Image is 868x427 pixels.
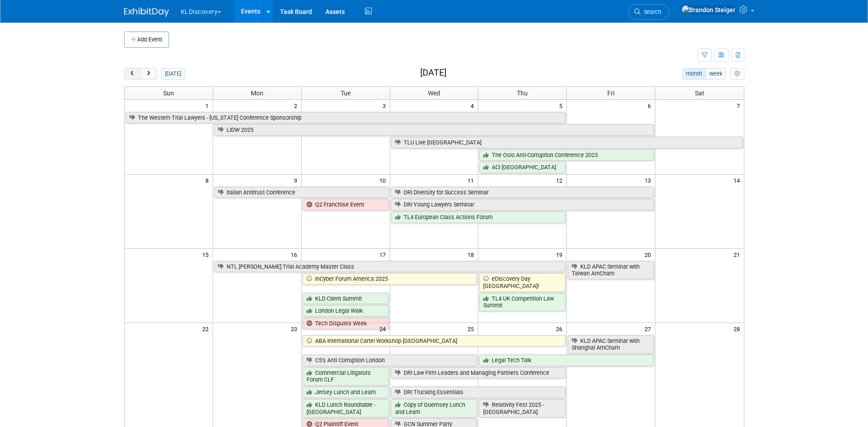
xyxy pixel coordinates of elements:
[303,293,389,305] a: KLD Client Summit
[682,68,706,80] button: month
[124,68,141,80] button: prev
[303,273,477,285] a: InCyber Forum America 2025
[303,199,389,211] a: Q2 Franchise Event
[290,249,301,260] span: 16
[391,399,477,418] a: Copy of Guernsey Lunch and Learn
[378,175,390,186] span: 10
[555,323,566,334] span: 26
[214,124,654,136] a: LIDW 2025
[303,355,477,366] a: C5’s Anti Corruption London
[391,211,566,223] a: TL4 European Class Actions Forum
[201,249,213,260] span: 15
[467,249,478,260] span: 18
[644,249,655,260] span: 20
[303,318,389,329] a: Tech Disputes Week
[378,249,390,260] span: 17
[479,355,654,366] a: Legal Tech Talk
[303,335,566,347] a: ABA International Cartel Workshop [GEOGRAPHIC_DATA]
[391,199,654,211] a: DRI Young Lawyers Seminar
[205,100,213,111] span: 1
[705,68,726,80] button: week
[382,100,390,111] span: 3
[681,5,736,15] img: Brandon Steiger
[733,175,744,186] span: 14
[555,175,566,186] span: 12
[125,112,566,124] a: The Western Trial Lawyers - [US_STATE] Conference Sponsorship
[303,367,389,386] a: Commercial Litigators Forum CLF
[140,68,157,80] button: next
[479,273,565,292] a: eDiscovery Day [GEOGRAPHIC_DATA]!
[293,175,301,186] span: 9
[733,249,744,260] span: 21
[391,137,743,148] a: TLU Live [GEOGRAPHIC_DATA]
[736,100,744,111] span: 7
[293,100,301,111] span: 2
[517,90,528,97] span: Thu
[568,335,654,354] a: KLD APAC Seminar with Shanghai AmCham
[479,162,565,173] a: ACi [GEOGRAPHIC_DATA]
[479,149,654,161] a: The Oslo Anti-Corruption Conference 2025
[124,31,169,48] button: Add Event
[479,399,565,418] a: Relativity Fest 2025 - [GEOGRAPHIC_DATA]
[214,187,389,198] a: Italian Antitrust Conference
[470,100,478,111] span: 4
[303,387,389,398] a: Jersey Lunch and Learn
[467,323,478,334] span: 25
[730,68,744,80] button: myCustomButton
[124,8,169,17] img: ExhibitDay
[290,323,301,334] span: 23
[568,261,654,279] a: KLD APAC Seminar with Taiwan AmCham
[428,90,440,97] span: Wed
[341,90,351,97] span: Tue
[628,4,670,20] a: Search
[733,323,744,334] span: 28
[391,187,654,198] a: DRI Diversity for Success Seminar
[303,305,389,317] a: London Legal Walk
[734,71,740,77] i: Personalize Calendar
[479,293,565,311] a: TL4 UK Competition Law Summit
[647,100,655,111] span: 6
[391,387,566,398] a: DRI Trucking Essentials
[161,68,185,80] button: [DATE]
[641,9,661,15] span: Search
[303,399,389,418] a: KLD Lunch Roundtable - [GEOGRAPHIC_DATA]
[391,367,566,379] a: DRI Law Firm Leaders and Managing Partners Conference
[201,323,213,334] span: 22
[378,323,390,334] span: 24
[558,100,566,111] span: 5
[467,175,478,186] span: 11
[205,175,213,186] span: 8
[607,90,614,97] span: Fri
[644,323,655,334] span: 27
[251,90,263,97] span: Mon
[644,175,655,186] span: 13
[695,90,704,97] span: Sat
[163,90,174,97] span: Sun
[555,249,566,260] span: 19
[420,68,446,78] h2: [DATE]
[214,261,565,273] a: NTL [PERSON_NAME] Trial Academy Master Class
